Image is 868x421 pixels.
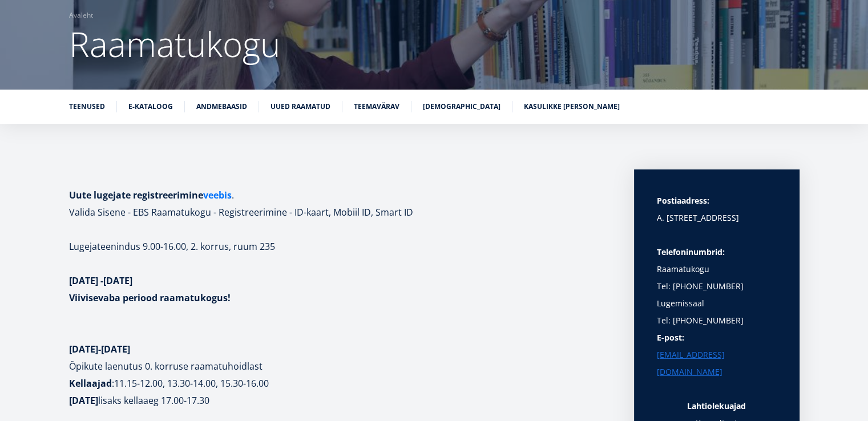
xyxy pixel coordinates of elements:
p: Lugejateenindus 9.00-16.00, 2. korrus, ruum 235 [69,238,611,255]
a: Teemavärav [354,101,399,112]
a: Teenused [69,101,105,112]
strong: Telefoninumbrid: [657,246,725,257]
strong: [DATE] -[DATE] [69,274,132,287]
h1: . Valida Sisene - EBS Raamatukogu - Registreerimine - ID-kaart, Mobiil ID, Smart ID [69,187,611,221]
strong: [DATE] [69,394,98,407]
a: E-kataloog [128,101,173,112]
strong: Lahtiolekuajad [687,400,746,411]
p: : [69,358,611,409]
strong: Viivisevaba periood raamatukogus! [69,292,231,304]
a: Uued raamatud [271,101,330,112]
a: Avaleht [69,10,93,21]
p: A. [STREET_ADDRESS] [657,209,777,226]
a: Andmebaasid [196,101,247,112]
p: Tel: [PHONE_NUMBER] [657,312,777,329]
strong: Uute lugejate registreerimine [69,189,232,201]
strong: E-post: [657,332,684,343]
a: Kasulikke [PERSON_NAME] [524,101,620,112]
a: [EMAIL_ADDRESS][DOMAIN_NAME] [657,346,777,380]
strong: Postiaadress: [657,195,709,206]
strong: Kellaajad [69,377,112,390]
span: Raamatukogu [69,21,280,67]
a: [DEMOGRAPHIC_DATA] [423,101,500,112]
b: 11.15-12.00, 13.30-14.00, 15.30-16.00 [114,377,269,390]
a: veebis [203,187,232,204]
p: Tel: [PHONE_NUMBER] Lugemissaal [657,278,777,312]
strong: [DATE]-[DATE] [69,343,130,355]
p: Raamatukogu [657,244,777,278]
b: Õpikute laenutus 0. korruse raamatuhoidlast [69,360,263,373]
b: lisaks kellaaeg 17.00-17.30 [98,394,209,407]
